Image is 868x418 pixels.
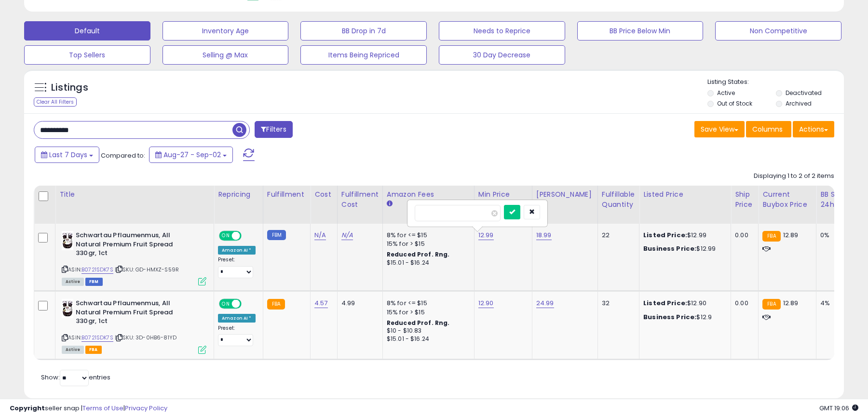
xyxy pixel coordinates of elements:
button: Non Competitive [715,21,841,40]
label: Deactivated [786,89,822,97]
span: Columns [752,124,783,134]
span: 2025-09-10 19:06 GMT [819,404,858,413]
button: 30 Day Decrease [439,45,565,65]
div: Clear All Filters [34,97,77,107]
div: Fulfillment Cost [341,189,379,210]
b: Business Price: [643,312,696,322]
a: N/A [314,230,326,240]
label: Out of Stock [717,99,752,108]
div: Amazon AI * [218,246,256,255]
div: Displaying 1 to 2 of 2 items [754,172,834,181]
span: OFF [240,300,256,308]
button: Default [24,21,150,40]
div: BB Share 24h. [820,189,855,210]
b: Schwartau Pflaumenmus, All Natural Premium Fruit Spread 330gr, 1ct [76,299,193,328]
a: 18.99 [536,230,552,240]
div: 32 [602,299,632,308]
span: 12.89 [783,230,799,240]
span: Last 7 Days [49,150,87,160]
div: Ship Price [735,189,754,210]
b: Listed Price: [643,298,687,308]
span: | SKU: GD-HMXZ-S59R [115,266,179,273]
div: Title [59,189,210,200]
button: Columns [746,121,791,137]
span: All listings currently available for purchase on Amazon [62,346,84,354]
span: 12.89 [783,298,799,308]
div: Fulfillment [267,189,306,200]
b: Reduced Prof. Rng. [387,250,450,258]
small: FBA [267,299,285,310]
b: Listed Price: [643,230,687,240]
div: Listed Price [643,189,727,200]
a: 12.99 [478,230,494,240]
button: Selling @ Max [163,45,289,65]
button: Save View [694,121,745,137]
div: ASIN: [62,231,206,284]
div: 4% [820,299,852,308]
div: 0.00 [735,299,751,308]
button: Aug-27 - Sep-02 [149,147,233,163]
span: Aug-27 - Sep-02 [163,150,221,160]
p: Listing States: [707,78,843,87]
a: B0721SDK7S [81,334,113,342]
small: FBA [762,299,780,310]
a: Privacy Policy [125,404,167,413]
span: ON [220,300,232,308]
div: 22 [602,231,632,240]
button: Needs to Reprice [439,21,565,40]
div: 0% [820,231,852,240]
div: 8% for <= $15 [387,299,467,308]
div: Preset: [218,256,256,278]
a: B0721SDK7S [81,266,113,274]
span: Show: entries [41,373,110,382]
div: seller snap | | [10,404,167,413]
label: Active [717,89,735,97]
small: FBM [267,230,286,240]
div: $10 - $10.83 [387,327,467,335]
div: $12.99 [643,231,723,240]
button: Top Sellers [24,45,150,65]
div: 4.99 [341,299,375,308]
div: Cost [314,189,333,200]
div: 15% for > $15 [387,308,467,317]
div: Min Price [478,189,528,200]
button: Last 7 Days [35,147,99,163]
div: $12.90 [643,299,723,308]
a: Terms of Use [82,404,123,413]
div: Current Buybox Price [762,189,812,210]
div: Repricing [218,189,259,200]
span: Compared to: [101,151,145,160]
b: Business Price: [643,244,696,253]
div: 15% for > $15 [387,240,467,248]
b: Reduced Prof. Rng. [387,319,450,327]
span: All listings currently available for purchase on Amazon [62,278,84,286]
a: 4.57 [314,298,328,308]
div: Amazon Fees [387,189,470,200]
button: Filters [255,121,292,138]
div: $15.01 - $16.24 [387,335,467,343]
div: Amazon AI * [218,314,256,323]
div: $12.9 [643,313,723,322]
button: Items Being Repriced [300,45,427,65]
h5: Listings [51,81,88,94]
small: FBA [762,231,780,242]
strong: Copyright [10,404,45,413]
span: | SKU: 3D-0HB6-81YD [115,334,176,341]
a: 24.99 [536,298,554,308]
b: Schwartau Pflaumenmus, All Natural Premium Fruit Spread 330gr, 1ct [76,231,193,260]
label: Archived [786,99,812,108]
img: 411Yt2hci0L._SL40_.jpg [62,231,73,250]
a: 12.90 [478,298,494,308]
button: Actions [793,121,834,137]
span: ON [220,232,232,240]
button: BB Drop in 7d [300,21,427,40]
div: $15.01 - $16.24 [387,259,467,267]
img: 411Yt2hci0L._SL40_.jpg [62,299,73,318]
span: OFF [240,232,256,240]
div: 0.00 [735,231,751,240]
div: [PERSON_NAME] [536,189,594,200]
button: Inventory Age [163,21,289,40]
div: Preset: [218,325,256,347]
div: ASIN: [62,299,206,352]
div: 8% for <= $15 [387,231,467,240]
